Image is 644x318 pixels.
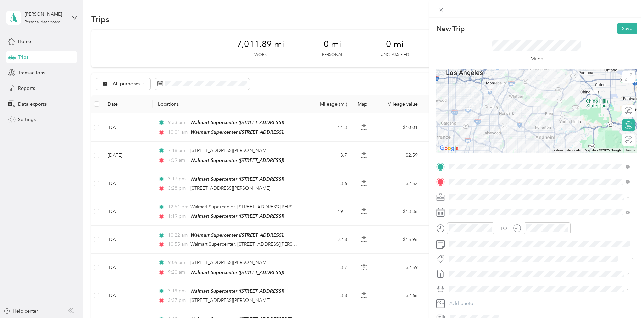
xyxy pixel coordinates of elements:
button: Add photo [447,299,637,308]
button: Keyboard shortcuts [552,148,581,153]
div: TO [500,225,507,232]
p: New Trip [436,24,465,33]
img: Google [438,144,460,153]
span: Map data ©2025 Google [585,148,621,152]
p: Miles [530,55,543,63]
button: Save [617,23,637,34]
a: Open this area in Google Maps (opens a new window) [438,144,460,153]
iframe: Everlance-gr Chat Button Frame [606,280,644,318]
